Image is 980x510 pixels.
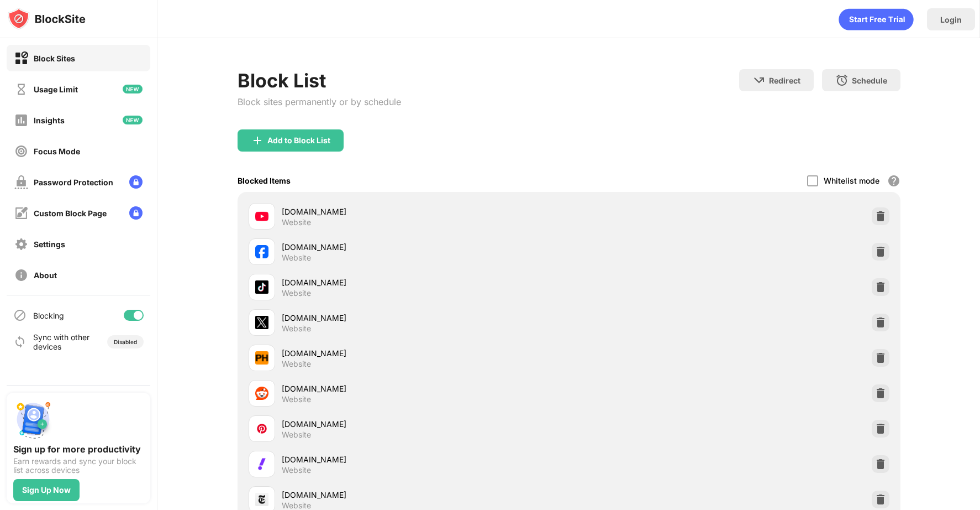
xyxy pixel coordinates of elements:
[14,268,28,282] img: about-off.svg
[282,347,569,359] div: [DOMAIN_NAME]
[13,399,53,439] img: push-signup.svg
[13,444,144,455] div: Sign up for more productivity
[282,418,569,430] div: [DOMAIN_NAME]
[282,430,311,440] div: Website
[13,309,27,322] img: blocking-icon.svg
[255,351,268,365] img: favicons
[129,175,143,189] img: lock-menu.svg
[114,339,137,345] div: Disabled
[14,113,28,127] img: insights-off.svg
[123,116,143,124] img: new-icon.svg
[34,209,107,218] div: Custom Block Page
[282,394,311,404] div: Website
[34,240,65,249] div: Settings
[282,253,311,263] div: Website
[238,96,401,107] div: Block sites permanently or by schedule
[13,457,144,475] div: Earn rewards and sync your block list across devices
[852,76,887,85] div: Schedule
[8,8,86,30] img: logo-blocksite.svg
[769,76,800,85] div: Redirect
[238,69,401,92] div: Block List
[282,217,311,227] div: Website
[34,270,57,280] div: About
[282,288,311,298] div: Website
[14,144,28,158] img: focus-off.svg
[282,489,569,501] div: [DOMAIN_NAME]
[255,457,268,471] img: favicons
[282,206,569,217] div: [DOMAIN_NAME]
[238,176,291,185] div: Blocked Items
[255,280,268,294] img: favicons
[255,245,268,258] img: favicons
[34,85,78,94] div: Usage Limit
[267,136,330,145] div: Add to Block List
[255,387,268,400] img: favicons
[14,206,28,220] img: customize-block-page-off.svg
[14,175,28,189] img: password-protection-off.svg
[34,54,75,63] div: Block Sites
[255,493,268,506] img: favicons
[282,465,311,475] div: Website
[13,335,27,348] img: sync-icon.svg
[282,454,569,465] div: [DOMAIN_NAME]
[282,324,311,334] div: Website
[14,82,28,96] img: time-usage-off.svg
[129,206,143,220] img: lock-menu.svg
[255,316,268,329] img: favicons
[123,85,143,93] img: new-icon.svg
[940,15,962,24] div: Login
[282,359,311,369] div: Website
[14,51,28,65] img: block-on.svg
[282,383,569,394] div: [DOMAIN_NAME]
[34,116,65,125] div: Insights
[22,486,71,495] div: Sign Up Now
[33,311,64,320] div: Blocking
[282,312,569,324] div: [DOMAIN_NAME]
[282,241,569,253] div: [DOMAIN_NAME]
[839,8,914,30] div: animation
[255,422,268,435] img: favicons
[14,237,28,251] img: settings-off.svg
[255,210,268,223] img: favicons
[34,147,80,156] div: Focus Mode
[824,176,879,185] div: Whitelist mode
[282,277,569,288] div: [DOMAIN_NAME]
[33,332,90,351] div: Sync with other devices
[34,178,113,187] div: Password Protection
